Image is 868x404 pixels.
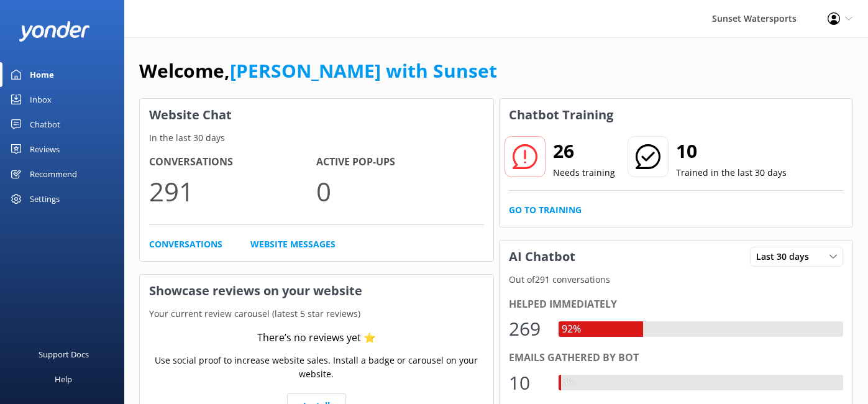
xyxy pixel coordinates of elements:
div: Home [30,62,54,87]
div: Inbox [30,87,52,112]
div: Recommend [30,162,77,186]
div: Support Docs [39,342,89,367]
h3: Chatbot Training [500,99,623,131]
p: Use social proof to increase website sales. Install a badge or carousel on your website. [149,354,484,382]
div: Chatbot [30,112,60,137]
div: Helped immediately [509,296,844,313]
p: Trained in the last 30 days [676,166,787,180]
div: 3% [559,375,578,391]
p: Out of 291 conversations [500,273,853,287]
h3: Website Chat [140,99,493,131]
h4: Conversations [149,154,316,170]
a: Website Messages [250,237,336,251]
div: 92% [559,321,584,337]
span: Last 30 days [756,250,816,264]
img: yonder-white-logo.png [19,21,90,42]
div: 10 [509,368,546,398]
h3: Showcase reviews on your website [140,275,493,307]
a: Conversations [149,237,222,251]
a: Go to Training [509,203,582,217]
div: Emails gathered by bot [509,350,844,366]
p: 291 [149,170,316,212]
p: 0 [316,170,483,212]
h2: 26 [553,136,615,166]
div: Settings [30,186,60,211]
p: Needs training [553,166,615,180]
div: 269 [509,314,546,344]
h3: AI Chatbot [500,241,585,273]
div: Help [55,367,72,392]
div: There’s no reviews yet ⭐ [257,330,376,346]
h4: Active Pop-ups [316,154,483,170]
p: Your current review carousel (latest 5 star reviews) [140,307,493,321]
h2: 10 [676,136,787,166]
a: [PERSON_NAME] with Sunset [230,58,497,83]
h1: Welcome, [139,56,497,86]
div: Reviews [30,137,60,162]
p: In the last 30 days [140,131,493,145]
